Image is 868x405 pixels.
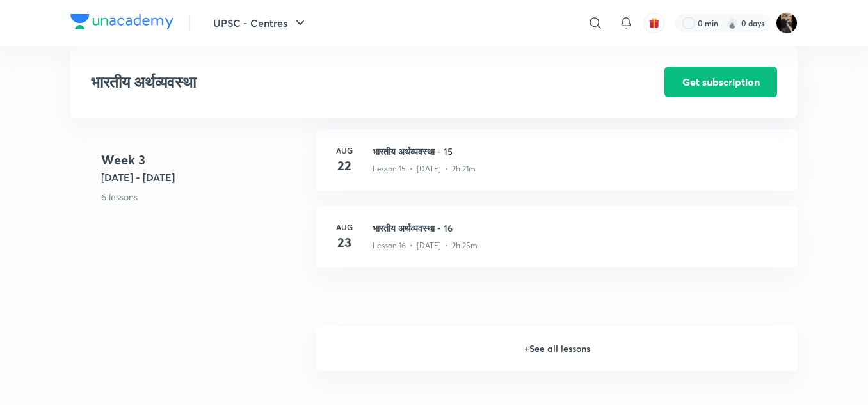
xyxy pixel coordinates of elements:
h6: + See all lessons [316,326,798,371]
h4: 23 [332,233,357,252]
button: avatar [644,13,664,33]
img: Company Logo [70,14,173,29]
h3: भारतीय अर्थव्यवस्था - 15 [373,145,782,158]
h5: [DATE] - [DATE] [101,170,306,185]
a: Aug23भारतीय अर्थव्यवस्था - 16Lesson 16 • [DATE] • 2h 25m [316,206,798,283]
h6: Aug [332,221,357,233]
h4: Week 3 [101,150,306,170]
p: Lesson 16 • [DATE] • 2h 25m [373,240,478,251]
a: Company Logo [70,14,173,33]
img: avatar [648,17,660,29]
h3: भारतीय अर्थव्यवस्था [91,73,592,91]
h4: 22 [332,156,357,175]
button: Get subscription [664,67,777,97]
img: streak [726,17,739,29]
p: Lesson 15 • [DATE] • 2h 21m [373,163,476,175]
button: UPSC - Centres [205,10,316,36]
h6: Aug [332,145,357,156]
a: Aug22भारतीय अर्थव्यवस्था - 15Lesson 15 • [DATE] • 2h 21m [316,129,798,206]
p: 6 lessons [101,190,306,203]
img: amit tripathi [776,12,798,34]
h3: भारतीय अर्थव्यवस्था - 16 [373,221,782,235]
